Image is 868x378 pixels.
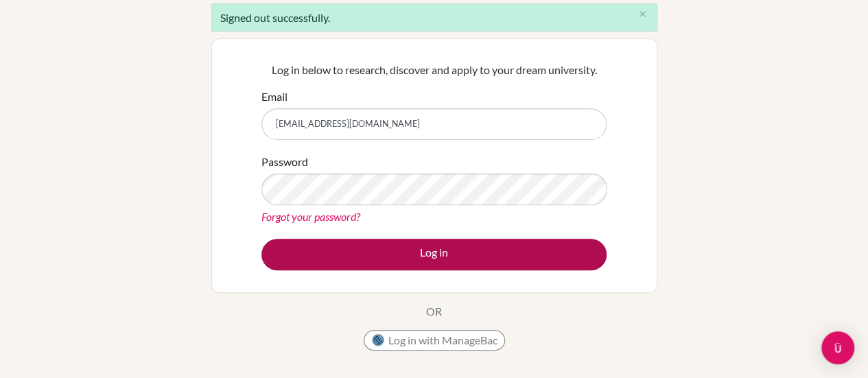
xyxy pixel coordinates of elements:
[261,239,607,270] button: Log in
[637,9,648,19] i: close
[261,210,360,223] a: Forgot your password?
[261,88,288,105] label: Email
[211,3,657,32] div: Signed out successfully.
[261,154,308,170] label: Password
[426,303,442,320] p: OR
[629,4,657,25] button: Close
[364,330,505,351] button: Log in with ManageBac
[261,62,607,78] p: Log in below to research, discover and apply to your dream university.
[821,331,854,364] div: Open Intercom Messenger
